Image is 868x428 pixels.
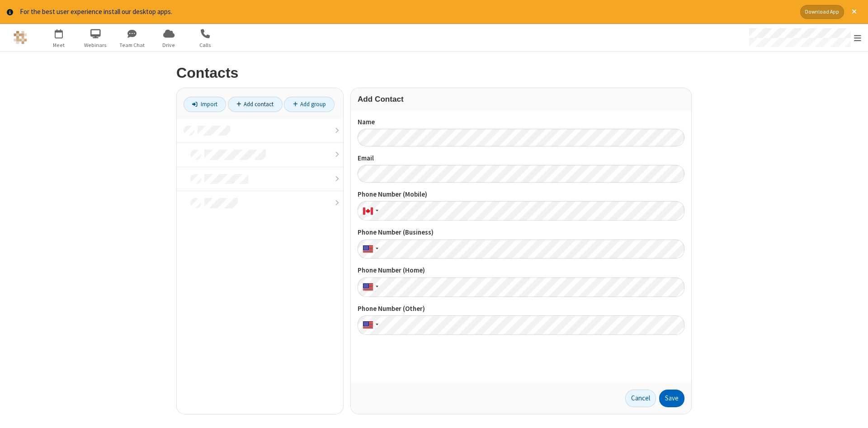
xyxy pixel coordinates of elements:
[358,277,381,297] div: United States: + 1
[358,95,684,103] h3: Add Contact
[358,153,684,164] label: Email
[228,97,283,112] a: Add contact
[3,24,37,51] button: Logo
[847,5,861,19] button: Close alert
[176,65,692,81] h2: Contacts
[358,304,684,314] label: Phone Number (Other)
[284,97,335,112] a: Add group
[659,390,684,408] button: Save
[79,41,113,49] span: Webinars
[42,41,76,49] span: Meet
[358,240,381,259] div: United States: + 1
[115,41,149,49] span: Team Chat
[800,5,844,19] button: Download App
[625,390,656,408] a: Cancel
[189,41,222,49] span: Calls
[184,97,226,112] a: Import
[14,31,27,44] img: QA Selenium DO NOT DELETE OR CHANGE
[358,117,684,127] label: Name
[358,227,684,238] label: Phone Number (Business)
[358,315,381,335] div: United States: + 1
[358,265,684,276] label: Phone Number (Home)
[20,7,793,17] div: For the best user experience install our desktop apps.
[152,41,186,49] span: Drive
[358,201,381,221] div: Canada: + 1
[845,404,861,422] iframe: Chat
[358,189,684,200] label: Phone Number (Mobile)
[741,24,868,51] div: Open menu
